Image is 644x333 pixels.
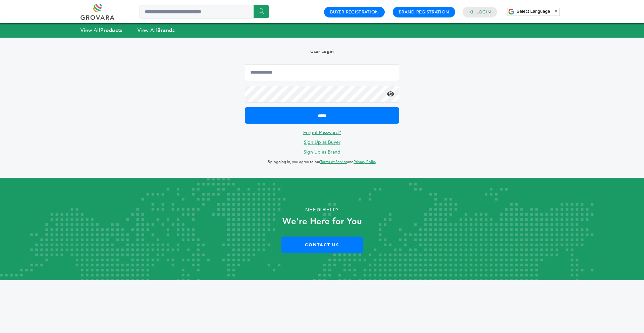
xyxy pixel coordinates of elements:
[330,9,379,15] a: Buyer Registration
[476,9,491,15] a: Login
[354,159,376,164] a: Privacy Policy
[304,149,340,155] a: Sign Up as Brand
[245,86,399,102] input: Password
[80,27,123,34] a: View AllProducts
[552,9,552,14] span: ​
[157,27,175,34] strong: Brands
[303,129,341,136] a: Forgot Password?
[32,205,612,215] p: Need Help?
[245,64,399,81] input: Email Address
[245,158,399,166] p: By logging in, you agree to our and
[282,215,362,227] strong: We’re Here for You
[138,27,175,34] a: View AllBrands
[310,48,334,55] b: User Login
[320,159,347,164] a: Terms of Service
[554,9,558,14] span: ▼
[140,5,269,18] input: Search a product or brand...
[517,9,550,14] span: Select Language
[304,139,340,145] a: Sign Up as Buyer
[100,27,122,34] strong: Products
[399,9,449,15] a: Brand Registration
[517,9,558,14] a: Select Language​
[281,237,363,253] a: Contact Us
